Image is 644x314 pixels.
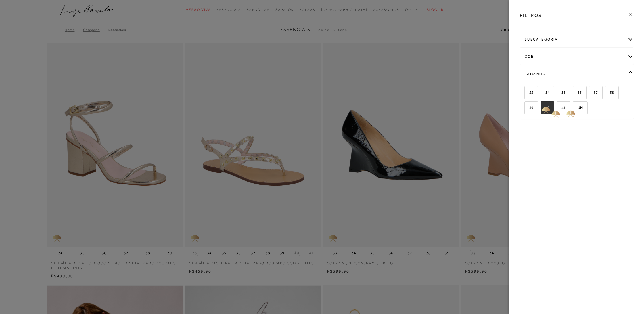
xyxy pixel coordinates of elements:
[524,106,529,111] input: 39
[557,90,566,95] span: 35
[557,105,566,110] span: 41
[520,66,633,82] div: Tamanho
[520,32,633,47] div: subcategoria
[556,106,561,111] input: 41
[540,90,545,96] input: 34
[556,90,561,96] input: 35
[541,90,549,95] span: 34
[541,105,549,110] span: 40
[525,105,533,110] span: 39
[524,90,529,96] input: 33
[520,12,542,19] h3: FILTROS
[573,105,583,110] span: UN
[573,90,582,95] span: 36
[525,90,533,95] span: 33
[520,49,633,64] div: cor
[540,106,545,111] input: 40
[588,90,594,96] input: 37
[572,106,578,111] input: UN
[605,90,614,95] span: 38
[572,90,578,96] input: 36
[604,90,610,96] input: 38
[589,90,598,95] span: 37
